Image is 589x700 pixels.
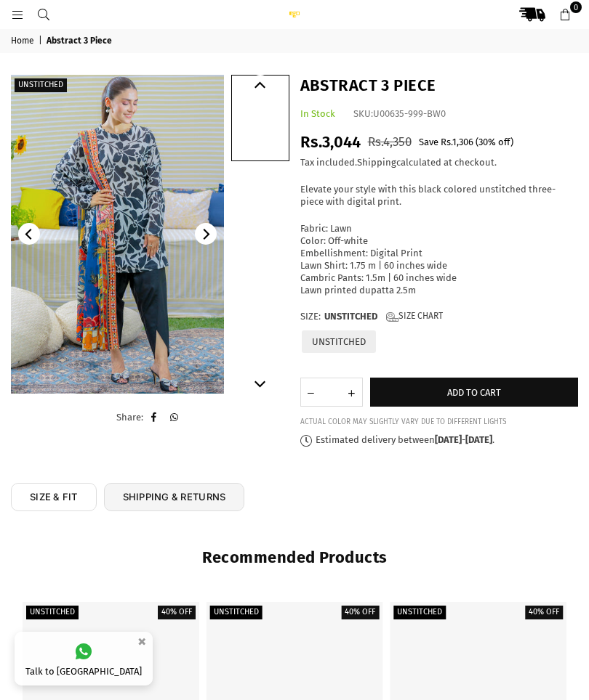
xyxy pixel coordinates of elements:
[393,606,446,619] label: Unstitched
[104,483,245,511] a: SHIPPING & RETURNS
[300,311,579,323] label: Size:
[300,378,363,407] quantity-input: Quantity
[300,418,579,427] div: ACTUAL COLOR MAY SLIGHTLY VARY DUE TO DIFFERENT LIGHTS
[249,75,271,97] button: Previous
[26,606,79,619] label: Unstitched
[300,329,377,354] label: UNSTITCHED
[476,137,513,147] span: ( % off)
[47,36,114,47] span: Abstract 3 Piece
[15,78,67,92] label: Unstitched
[373,108,446,119] span: U00635-999-BW0
[300,434,579,447] p: Estimated delivery between - .
[447,387,501,398] span: Add to cart
[353,108,446,121] div: SKU:
[39,36,44,47] span: |
[280,11,309,17] img: Ego
[368,134,412,150] span: Rs.4,350
[300,223,579,296] p: Fabric: Lawn Color: Off-white Embellishment: Digital Print Lawn Shirt: 1.75 m | 60 inches wide Ca...
[11,483,97,511] a: SIZE & FIT
[4,9,31,20] a: Menu
[478,137,488,147] span: 30
[570,1,582,13] span: 0
[22,548,567,569] h2: Recommended Products
[210,606,263,619] label: Unstitched
[465,434,492,445] time: [DATE]
[386,311,443,323] a: Size Chart
[525,606,563,619] label: 40% off
[300,75,579,97] h1: Abstract 3 Piece
[341,606,379,619] label: 40% off
[435,434,462,445] time: [DATE]
[116,412,143,423] span: Share:
[31,9,57,20] a: Search
[324,311,377,323] span: UNSTITCHED
[133,630,151,654] button: ×
[195,223,217,245] button: Next
[11,36,36,47] a: Home
[15,632,153,685] a: Talk to [GEOGRAPHIC_DATA]
[11,75,224,394] img: Abstract 3 Piece
[552,1,578,28] a: 0
[300,108,335,119] span: In Stock
[357,157,396,168] a: Shipping
[419,137,438,147] span: Save
[158,606,196,619] label: 40% off
[441,137,473,147] span: Rs.1,306
[300,157,579,169] div: Tax included. calculated at checkout.
[249,372,271,394] button: Next
[300,132,361,152] span: Rs.3,044
[370,378,579,407] button: Add to cart
[18,223,40,245] button: Previous
[300,184,579,208] p: Elevate your style with this black colored unstitched three-piece with digital print.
